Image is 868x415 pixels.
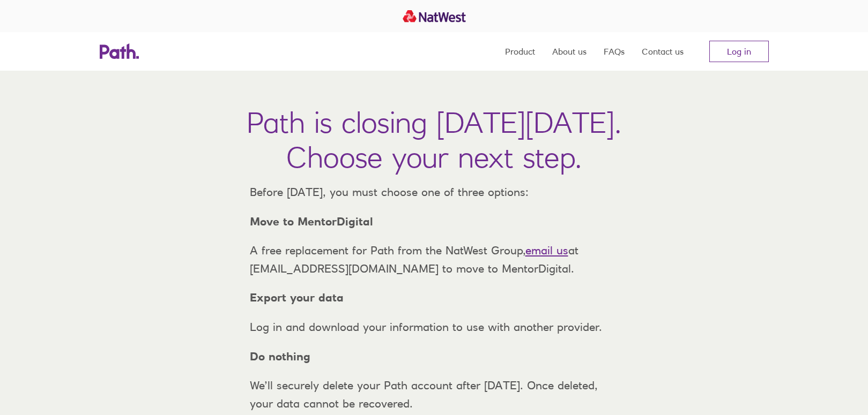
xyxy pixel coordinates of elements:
[250,215,373,228] strong: Move to MentorDigital
[505,32,535,71] a: Product
[604,32,625,71] a: FAQs
[241,183,627,201] p: Before [DATE], you must choose one of three options:
[241,318,627,336] p: Log in and download your information to use with another provider.
[247,105,621,175] h1: Path is closing [DATE][DATE]. Choose your next step.
[241,376,627,412] p: We’ll securely delete your Path account after [DATE]. Once deleted, your data cannot be recovered.
[709,41,769,62] a: Log in
[552,32,587,71] a: About us
[250,350,310,363] strong: Do nothing
[250,291,344,304] strong: Export your data
[241,242,627,277] p: A free replacement for Path from the NatWest Group, at [EMAIL_ADDRESS][DOMAIN_NAME] to move to Me...
[525,244,568,257] a: email us
[642,32,684,71] a: Contact us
